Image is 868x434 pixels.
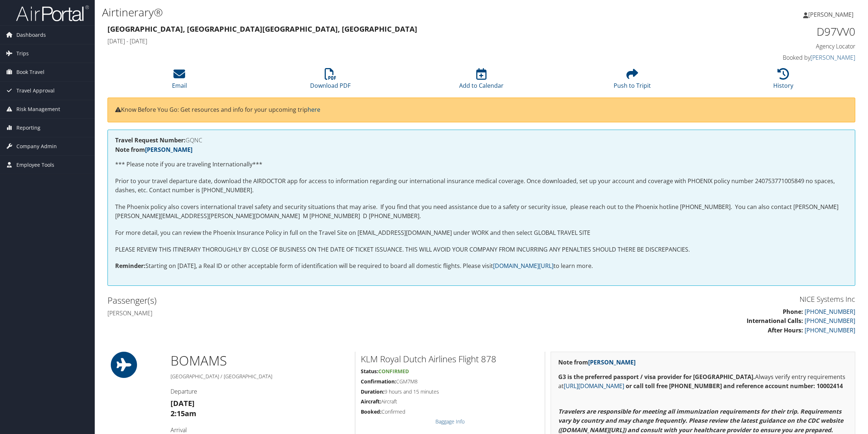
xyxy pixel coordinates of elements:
[16,119,40,137] span: Reporting
[677,42,856,50] h4: Agency Locator
[172,72,187,90] a: Email
[378,368,409,375] span: Confirmed
[614,72,651,90] a: Push to Tripit
[115,160,848,169] p: *** Please note if you are traveling Internationally***
[783,308,803,316] strong: Phone:
[558,372,848,391] p: Always verify entry requirements at
[16,63,44,81] span: Book Travel
[361,378,539,385] h5: CGM7M8
[361,388,384,395] strong: Duration:
[677,24,856,39] h1: D97VV0
[361,388,539,395] h5: 9 hours and 15 minutes
[115,202,848,221] p: The Phoenix policy also covers international travel safety and security situations that may arise...
[16,26,46,44] span: Dashboards
[805,326,855,334] a: [PHONE_NUMBER]
[115,228,848,238] p: For more detail, you can review the Phoenix Insurance Policy in full on the Travel Site on [EMAIL...
[308,106,320,114] a: here
[459,72,504,90] a: Add to Calendar
[107,24,417,34] strong: [GEOGRAPHIC_DATA], [GEOGRAPHIC_DATA] [GEOGRAPHIC_DATA], [GEOGRAPHIC_DATA]
[493,262,554,270] a: [DOMAIN_NAME][URL]
[145,146,192,154] a: [PERSON_NAME]
[487,294,855,304] h3: NICE Systems Inc
[773,72,793,90] a: History
[107,37,666,45] h4: [DATE] - [DATE]
[16,156,54,174] span: Employee Tools
[16,44,29,63] span: Trips
[361,408,382,415] strong: Booked:
[808,11,853,19] span: [PERSON_NAME]
[361,353,539,365] h2: KLM Royal Dutch Airlines Flight 878
[564,382,624,390] a: [URL][DOMAIN_NAME]
[171,409,196,418] strong: 2:15am
[102,5,608,20] h1: Airtinerary®
[768,326,803,334] strong: After Hours:
[803,4,861,25] a: [PERSON_NAME]
[171,373,349,380] h5: [GEOGRAPHIC_DATA] / [GEOGRAPHIC_DATA]
[361,398,381,405] strong: Aircraft:
[115,261,848,271] p: Starting on [DATE], a Real ID or other acceptable form of identification will be required to boar...
[747,317,803,325] strong: International Calls:
[115,146,192,154] strong: Note from
[115,262,145,270] strong: Reminder:
[115,245,848,255] p: PLEASE REVIEW THIS ITINERARY THOROUGHLY BY CLOSE OF BUSINESS ON THE DATE OF TICKET ISSUANCE. THIS...
[677,54,856,62] h4: Booked by
[171,387,349,395] h4: Departure
[115,137,848,143] h4: GQNC
[310,72,351,90] a: Download PDF
[558,407,843,434] strong: Travelers are responsible for meeting all immunization requirements for their trip. Requirements ...
[361,408,539,415] h5: Confirmed
[626,382,843,390] strong: or call toll free [PHONE_NUMBER] and reference account number: 10002414
[558,373,755,381] strong: G3 is the preferred passport / visa provider for [GEOGRAPHIC_DATA].
[107,294,476,307] h2: Passenger(s)
[361,378,396,385] strong: Confirmation:
[115,105,848,115] p: Know Before You Go: Get resources and info for your upcoming trip
[361,398,539,405] h5: Aircraft
[361,368,378,375] strong: Status:
[16,5,89,22] img: airportal-logo.png
[171,352,349,370] h1: BOM AMS
[171,398,195,408] strong: [DATE]
[558,358,636,366] strong: Note from
[588,358,636,366] a: [PERSON_NAME]
[435,418,465,425] a: Baggage Info
[16,137,57,155] span: Company Admin
[810,54,855,62] a: [PERSON_NAME]
[16,100,60,118] span: Risk Management
[805,317,855,325] a: [PHONE_NUMBER]
[115,177,848,195] p: Prior to your travel departure date, download the AIRDOCTOR app for access to information regardi...
[107,309,476,317] h4: [PERSON_NAME]
[805,308,855,316] a: [PHONE_NUMBER]
[16,82,55,100] span: Travel Approval
[171,426,349,434] h4: Arrival
[115,136,185,144] strong: Travel Request Number:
